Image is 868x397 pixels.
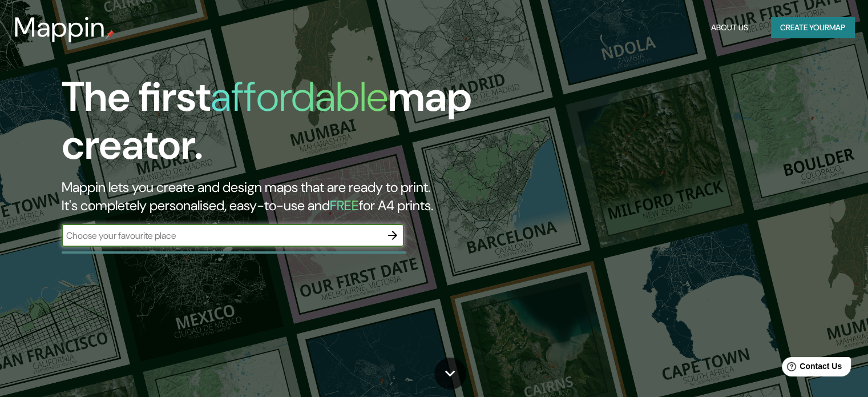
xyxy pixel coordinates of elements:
h5: FREE [330,197,359,214]
h2: Mappin lets you create and design maps that are ready to print. It's completely personalised, eas... [62,178,496,215]
iframe: Help widget launcher [766,352,855,384]
h1: The first map creator. [62,73,496,178]
h1: affordable [211,70,388,123]
button: About Us [706,17,753,38]
input: Choose your favourite place [62,229,381,242]
button: Create yourmap [771,17,854,38]
img: mappin-pin [106,30,115,39]
h3: Mappin [14,11,106,43]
